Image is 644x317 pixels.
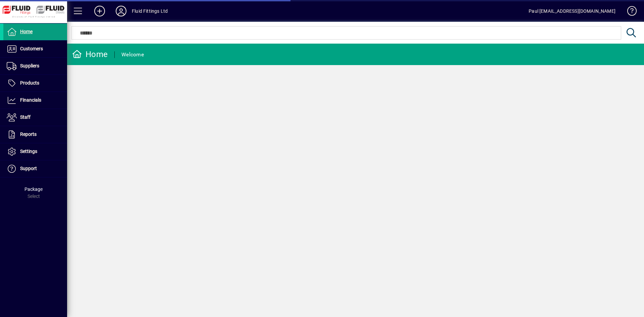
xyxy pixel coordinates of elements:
span: Settings [20,149,37,154]
div: Welcome [121,49,144,60]
div: Fluid Fittings Ltd [132,6,168,16]
a: Settings [3,143,67,160]
span: Reports [20,131,37,137]
button: Profile [110,5,132,17]
span: Home [20,29,33,34]
span: Support [20,166,37,171]
a: Reports [3,126,67,143]
span: Package [24,187,43,192]
span: Suppliers [20,63,39,68]
span: Financials [20,97,41,103]
a: Suppliers [3,58,67,74]
a: Support [3,160,67,177]
span: Products [20,80,39,86]
a: Customers [3,41,67,57]
a: Products [3,75,67,92]
a: Staff [3,109,67,126]
a: Financials [3,92,67,109]
span: Staff [20,114,31,120]
button: Add [89,5,110,17]
div: Paul [EMAIL_ADDRESS][DOMAIN_NAME] [529,6,615,16]
span: Customers [20,46,43,51]
a: Knowledge Base [622,1,636,23]
div: Home [72,49,108,60]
